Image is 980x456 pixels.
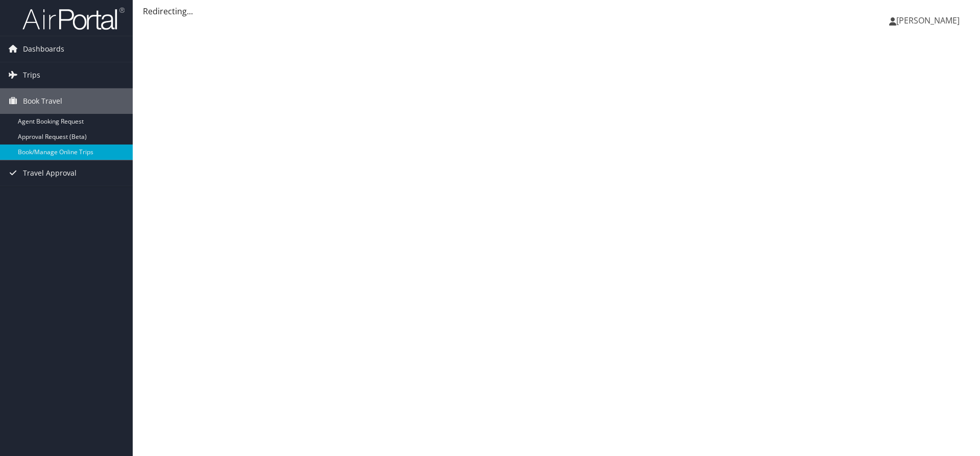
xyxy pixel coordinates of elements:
[23,36,64,62] span: Dashboards
[23,62,40,88] span: Trips
[889,5,970,36] a: [PERSON_NAME]
[896,15,960,26] span: [PERSON_NAME]
[22,7,125,31] img: airportal-logo.png
[23,88,62,114] span: Book Travel
[143,5,970,17] div: Redirecting...
[23,160,77,186] span: Travel Approval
